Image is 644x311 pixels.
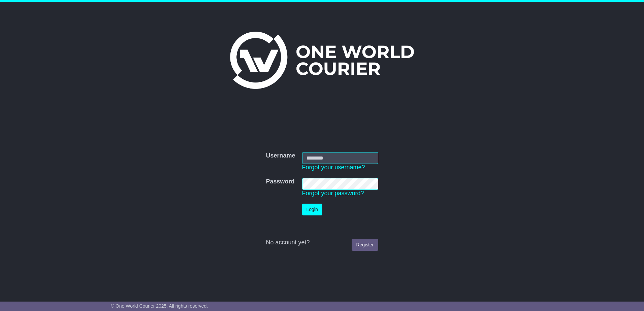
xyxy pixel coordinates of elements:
div: No account yet? [266,239,378,246]
label: Password [266,178,294,185]
a: Register [352,239,378,251]
span: © One World Courier 2025. All rights reserved. [111,303,208,309]
button: Login [302,204,322,215]
img: One World [230,32,414,89]
a: Forgot your username? [302,164,365,171]
label: Username [266,152,295,160]
a: Forgot your password? [302,190,364,197]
